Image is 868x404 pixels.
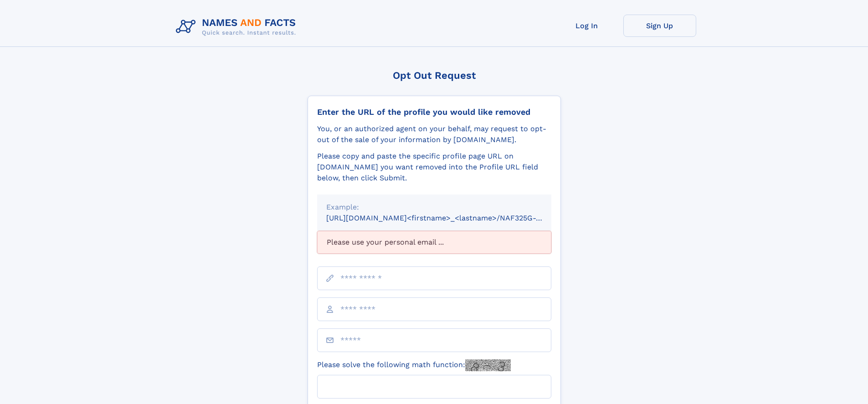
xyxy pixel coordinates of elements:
div: Enter the URL of the profile you would like removed [317,107,551,117]
div: Opt Out Request [308,70,561,81]
a: Sign Up [623,15,696,37]
div: You, or an authorized agent on your behalf, may request to opt-out of the sale of your informatio... [317,123,551,145]
label: Please solve the following math function: [317,359,511,371]
div: Please use your personal email ... [317,231,551,254]
a: Log In [550,15,623,37]
img: Logo Names and Facts [172,15,303,39]
div: Example: [326,202,542,213]
small: [URL][DOMAIN_NAME]<firstname>_<lastname>/NAF325G-xxxxxxxx [326,214,569,222]
div: Please copy and paste the specific profile page URL on [DOMAIN_NAME] you want removed into the Pr... [317,151,551,184]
